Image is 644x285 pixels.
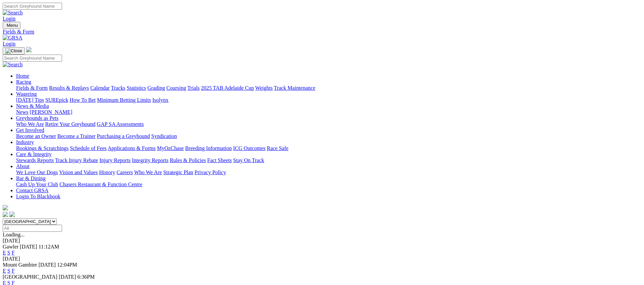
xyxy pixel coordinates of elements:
a: Wagering [16,91,37,97]
a: Privacy Policy [195,169,226,175]
img: logo-grsa-white.png [3,205,8,210]
a: Vision and Values [59,169,98,175]
img: logo-grsa-white.png [26,47,32,52]
span: 6:36PM [77,274,95,280]
a: [DATE] Tips [16,97,44,103]
a: Applications & Forms [108,145,156,151]
a: Breeding Information [185,145,232,151]
div: News & Media [16,109,641,115]
button: Toggle navigation [3,22,20,29]
a: Login [3,16,15,21]
a: History [99,169,115,175]
a: S [7,268,10,274]
a: Bar & Dining [16,175,46,181]
a: Login To Blackbook [16,194,60,199]
img: twitter.svg [9,212,15,217]
img: Close [5,48,22,54]
div: [DATE] [3,256,641,262]
a: Integrity Reports [132,157,168,163]
button: Toggle navigation [3,47,25,55]
a: Login [3,41,15,47]
div: About [16,169,641,175]
a: Schedule of Fees [70,145,106,151]
a: Stay On Track [233,157,264,163]
a: Greyhounds as Pets [16,115,58,121]
a: Minimum Betting Limits [97,97,151,103]
a: E [3,268,6,274]
a: ICG Outcomes [233,145,265,151]
a: News [16,109,28,115]
span: [DATE] [39,262,56,268]
a: Tracks [111,85,125,91]
a: We Love Our Dogs [16,169,58,175]
a: Become a Trainer [57,133,96,139]
div: Care & Integrity [16,157,641,163]
a: About [16,163,30,169]
a: Statistics [127,85,146,91]
span: Gawler [3,244,18,250]
a: Injury Reports [99,157,130,163]
input: Search [3,55,62,62]
a: Results & Replays [49,85,89,91]
a: MyOzChase [157,145,184,151]
span: Menu [7,23,18,28]
img: facebook.svg [3,212,8,217]
a: Bookings & Scratchings [16,145,68,151]
a: Coursing [166,85,186,91]
span: [DATE] [20,244,37,250]
div: Bar & Dining [16,182,641,188]
a: Race Safe [267,145,288,151]
div: [DATE] [3,238,641,244]
input: Search [3,3,62,10]
a: E [3,250,6,256]
a: Careers [116,169,133,175]
a: Trials [187,85,200,91]
a: Who We Are [134,169,162,175]
div: Get Involved [16,133,641,139]
a: Track Injury Rebate [55,157,98,163]
a: Calendar [90,85,110,91]
div: Industry [16,145,641,151]
a: Fact Sheets [207,157,232,163]
img: Search [3,62,23,68]
div: Fields & Form [3,29,641,35]
a: Home [16,73,29,79]
a: SUREpick [45,97,68,103]
a: Isolynx [152,97,168,103]
div: Greyhounds as Pets [16,121,641,127]
a: Grading [148,85,165,91]
a: Retire Your Greyhound [45,121,96,127]
a: S [7,250,10,256]
a: Contact GRSA [16,188,48,193]
a: Track Maintenance [274,85,315,91]
a: How To Bet [70,97,96,103]
a: Chasers Restaurant & Function Centre [59,182,142,187]
span: 12:04PM [57,262,77,268]
span: Mount Gambier [3,262,37,268]
a: [PERSON_NAME] [30,109,72,115]
a: GAP SA Assessments [97,121,144,127]
a: Get Involved [16,127,44,133]
span: Loading... [3,232,24,237]
span: [DATE] [59,274,76,280]
img: GRSA [3,35,22,41]
a: Strategic Plan [163,169,193,175]
div: Wagering [16,97,641,103]
a: Stewards Reports [16,157,54,163]
span: [GEOGRAPHIC_DATA] [3,274,57,280]
a: Syndication [151,133,177,139]
a: News & Media [16,103,49,109]
a: Racing [16,79,31,85]
a: F [12,250,15,256]
a: Cash Up Your Club [16,182,58,187]
a: Rules & Policies [170,157,206,163]
div: Racing [16,85,641,91]
a: Who We Are [16,121,44,127]
a: Fields & Form [16,85,48,91]
a: Industry [16,139,34,145]
a: Purchasing a Greyhound [97,133,150,139]
a: 2025 TAB Adelaide Cup [201,85,254,91]
img: Search [3,10,23,16]
span: 11:12AM [39,244,59,250]
input: Select date [3,225,62,232]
